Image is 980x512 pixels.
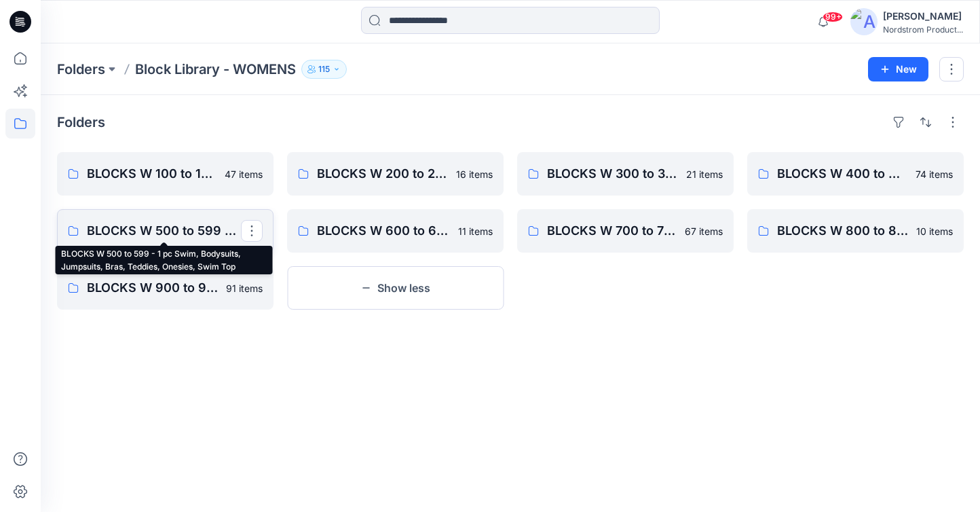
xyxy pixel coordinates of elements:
[777,221,908,240] p: BLOCKS W 800 to 899 - Panty & Swim Bottoms
[317,221,450,240] p: BLOCKS W 600 to 699 - Robes, [GEOGRAPHIC_DATA]
[87,278,218,297] p: BLOCKS W 900 to 999 - Knit Cut & Sew Tops
[547,164,678,183] p: BLOCKS W 300 to 399 - Jackets, Blazers, Outerwear, Sportscoat, Vest
[868,57,928,81] button: New
[850,8,878,35] img: avatar
[57,209,274,253] a: BLOCKS W 500 to 599 - 1 pc Swim, Bodysuits, Jumpsuits, Bras, Teddies, Onesies, Swim Top
[777,164,907,183] p: BLOCKS W 400 to 499 - Bottoms, Shorts
[747,209,964,253] a: BLOCKS W 800 to 899 - Panty & Swim Bottoms10 items
[287,266,504,310] button: Show less
[916,224,953,238] p: 10 items
[686,167,723,181] p: 21 items
[823,12,843,22] span: 99+
[458,224,493,238] p: 11 items
[57,266,274,310] a: BLOCKS W 900 to 999 - Knit Cut & Sew Tops91 items
[226,281,263,295] p: 91 items
[301,60,347,79] button: 115
[883,8,963,24] div: [PERSON_NAME]
[87,221,241,240] p: BLOCKS W 500 to 599 - 1 pc Swim, Bodysuits, Jumpsuits, Bras, Teddies, Onesies, Swim Top
[57,152,274,196] a: BLOCKS W 100 to 199 - Woven Tops, Shirts, PJ Tops47 items
[456,167,493,181] p: 16 items
[685,224,723,238] p: 67 items
[883,24,963,35] div: Nordstrom Product...
[287,209,504,253] a: BLOCKS W 600 to 699 - Robes, [GEOGRAPHIC_DATA]11 items
[225,167,263,181] p: 47 items
[517,152,734,196] a: BLOCKS W 300 to 399 - Jackets, Blazers, Outerwear, Sportscoat, Vest21 items
[747,152,964,196] a: BLOCKS W 400 to 499 - Bottoms, Shorts74 items
[287,152,504,196] a: BLOCKS W 200 to 299 - Skirts, skorts, 1/2 Slip, Full Slip16 items
[135,60,296,79] p: Block Library - WOMENS
[87,164,216,183] p: BLOCKS W 100 to 199 - Woven Tops, Shirts, PJ Tops
[57,114,105,130] h4: Folders
[318,62,330,77] p: 115
[317,164,448,183] p: BLOCKS W 200 to 299 - Skirts, skorts, 1/2 Slip, Full Slip
[57,60,105,79] a: Folders
[517,209,734,253] a: BLOCKS W 700 to 799 - Dresses, Cami's, Gowns, Chemise67 items
[547,221,677,240] p: BLOCKS W 700 to 799 - Dresses, Cami's, Gowns, Chemise
[916,167,953,181] p: 74 items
